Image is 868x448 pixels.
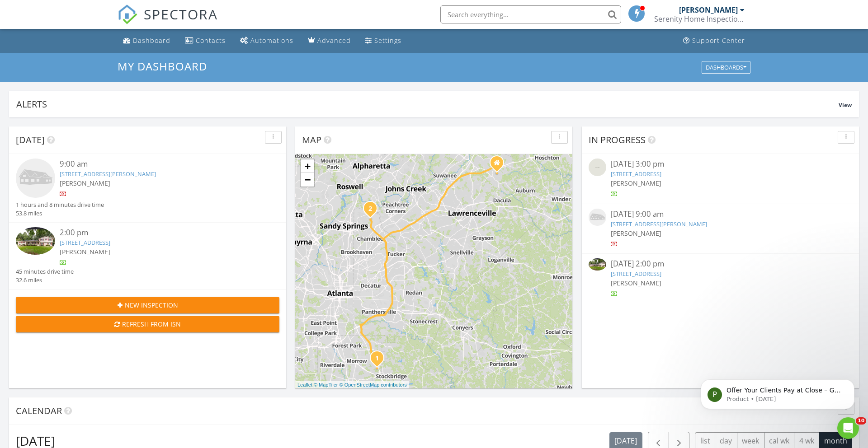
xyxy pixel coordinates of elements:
[297,382,312,387] a: Leaflet
[295,381,409,389] div: |
[589,258,852,299] a: [DATE] 2:00 pm [STREET_ADDRESS] [PERSON_NAME]
[16,227,279,285] a: 2:00 pm [STREET_ADDRESS] [PERSON_NAME] 45 minutes drive time 32.6 miles
[118,12,218,31] a: SPECTORA
[23,319,272,329] div: Refresh from ISN
[611,179,661,187] span: [PERSON_NAME]
[706,64,746,70] div: Dashboards
[16,297,279,313] button: New Inspection
[589,134,646,146] span: In Progress
[368,206,372,212] i: 2
[440,5,621,23] input: Search everything...
[374,36,401,45] div: Settings
[16,201,104,209] div: 1 hours and 8 minutes drive time
[497,163,502,168] div: 2555 Millwater crossing, Dacula GA 30019
[611,270,661,278] a: [STREET_ADDRESS]
[611,159,830,170] div: [DATE] 3:00 pm
[611,279,661,287] span: [PERSON_NAME]
[856,417,866,425] span: 10
[589,209,852,249] a: [DATE] 9:00 am [STREET_ADDRESS][PERSON_NAME] [PERSON_NAME]
[317,36,351,45] div: Advanced
[839,101,852,109] span: View
[16,134,45,146] span: [DATE]
[60,227,257,238] div: 2:00 pm
[375,355,379,362] i: 1
[362,33,405,49] a: Settings
[304,33,354,49] a: Advanced
[301,173,314,187] a: Zoom out
[654,14,745,23] div: Serenity Home Inspections
[692,36,745,45] div: Support Center
[60,238,110,247] a: [STREET_ADDRESS]
[133,36,170,45] div: Dashboard
[702,61,750,74] button: Dashboards
[16,227,55,255] img: 9365360%2Freports%2Feef6179b-8124-448e-b411-ea22e4f926f8%2Fcover_photos%2FOFZFVRjmS4yhHcNa6dA2%2F...
[687,360,868,424] iframe: Intercom notifications message
[16,159,279,218] a: 9:00 am [STREET_ADDRESS][PERSON_NAME] [PERSON_NAME] 1 hours and 8 minutes drive time 53.8 miles
[181,33,229,49] a: Contacts
[611,258,830,270] div: [DATE] 2:00 pm
[16,159,55,198] img: house-placeholder-square-ca63347ab8c70e15b013bc22427d3df0f7f082c62ce06d78aee8ec4e70df452f.jpg
[60,247,110,256] span: [PERSON_NAME]
[236,33,297,49] a: Automations (Basic)
[196,36,226,45] div: Contacts
[125,300,178,310] span: New Inspection
[16,316,279,332] button: Refresh from ISN
[302,134,321,146] span: Map
[250,36,293,45] div: Automations
[837,417,859,439] iframe: Intercom live chat
[611,209,830,220] div: [DATE] 9:00 am
[589,159,852,199] a: [DATE] 3:00 pm [STREET_ADDRESS] [PERSON_NAME]
[60,159,257,170] div: 9:00 am
[144,5,218,23] span: SPECTORA
[16,276,74,285] div: 32.6 miles
[611,229,661,238] span: [PERSON_NAME]
[16,405,62,417] span: Calendar
[611,170,661,178] a: [STREET_ADDRESS]
[16,209,104,218] div: 53.8 miles
[679,33,749,49] a: Support Center
[340,382,407,387] a: © OpenStreetMap contributors
[118,5,137,24] img: The Best Home Inspection Software - Spectora
[679,5,738,14] div: [PERSON_NAME]
[119,33,174,49] a: Dashboard
[611,220,707,228] a: [STREET_ADDRESS][PERSON_NAME]
[16,267,74,276] div: 45 minutes drive time
[589,209,606,226] img: house-placeholder-square-ca63347ab8c70e15b013bc22427d3df0f7f082c62ce06d78aee8ec4e70df452f.jpg
[16,98,839,110] div: Alerts
[370,208,376,214] div: 2220 Spring Mill Cove, Dunwoody, GA 30338
[377,358,382,363] div: 6816 Diamond Dr, Rex, GA 30273
[314,382,338,387] a: © MapTiler
[118,59,207,74] span: My Dashboard
[60,179,110,187] span: [PERSON_NAME]
[589,159,606,176] img: streetview
[589,258,606,271] img: 9365360%2Freports%2Feef6179b-8124-448e-b411-ea22e4f926f8%2Fcover_photos%2FOFZFVRjmS4yhHcNa6dA2%2F...
[60,170,156,178] a: [STREET_ADDRESS][PERSON_NAME]
[301,159,314,173] a: Zoom in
